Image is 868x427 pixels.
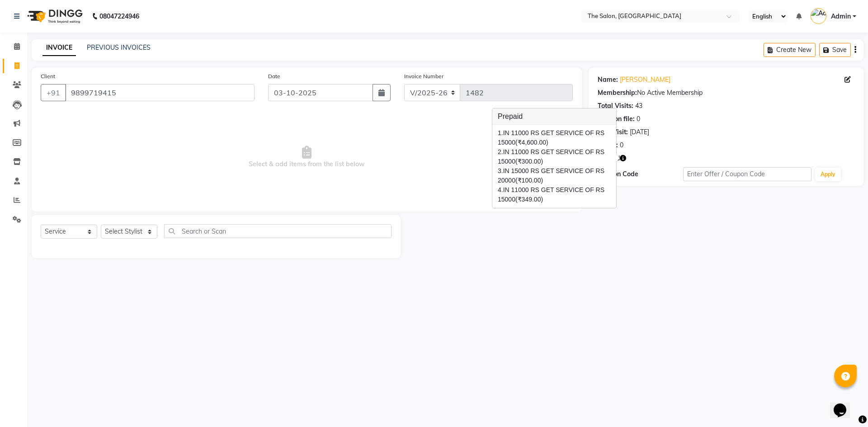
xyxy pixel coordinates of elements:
div: 43 [635,101,642,111]
span: 2. [498,148,503,155]
input: Search by Name/Mobile/Email/Code [65,84,255,101]
span: 1. [498,129,503,136]
div: IN 11000 RS GET SERVICE OF RS 15000 [498,128,611,147]
img: logo [23,4,85,29]
div: 0 [620,141,623,150]
h3: Prepaid [492,108,616,125]
input: Enter Offer / Coupon Code [683,167,811,181]
label: Invoice Number [404,72,443,80]
span: 3. [498,167,503,174]
span: (₹349.00) [515,196,543,203]
span: (₹4,600.00) [515,139,548,146]
button: Save [819,43,851,57]
span: Admin [831,12,851,21]
button: Apply [815,168,841,181]
div: Coupon Code [598,169,683,179]
div: Total Visits: [598,101,633,111]
a: PREVIOUS INVOICES [87,43,151,52]
label: Date [268,72,280,80]
iframe: chat widget [830,391,859,418]
span: (₹100.00) [515,177,543,184]
div: Name: [598,75,618,84]
button: +91 [41,84,66,101]
b: 08047224946 [99,4,139,29]
span: 4. [498,186,503,193]
img: Admin [811,8,826,24]
a: [PERSON_NAME] [620,75,670,84]
div: IN 11000 RS GET SERVICE OF RS 15000 [498,185,611,204]
div: Membership: [598,88,637,98]
div: IN 11000 RS GET SERVICE OF RS 15000 [498,147,611,166]
span: (₹300.00) [515,158,543,165]
input: Search or Scan [164,224,392,238]
label: Client [41,72,55,80]
span: Select & add items from the list below [41,112,573,202]
div: [DATE] [630,127,649,137]
div: 0 [637,114,640,124]
div: IN 15000 RS GET SERVICE OF RS 20000 [498,166,611,185]
button: Create New [764,43,816,57]
div: No Active Membership [598,88,854,98]
a: INVOICE [42,40,76,56]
